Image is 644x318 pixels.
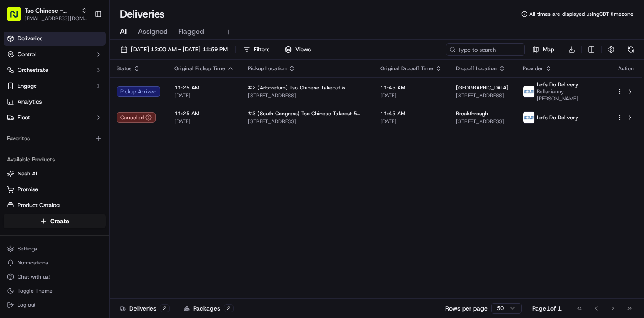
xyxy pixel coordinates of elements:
div: 2 [224,304,234,312]
button: Tso Chinese - Catering[EMAIL_ADDRESS][DOMAIN_NAME] [4,4,91,25]
span: Let's Do Delivery [537,81,578,88]
button: Fleet [4,111,106,125]
span: [STREET_ADDRESS] [248,92,366,99]
input: Type to search [446,43,525,56]
span: Deliveries [18,35,42,43]
span: Orchestrate [18,66,48,74]
span: Breakthrough [456,110,488,117]
span: Notifications [18,259,48,266]
button: Engage [4,79,106,93]
div: Favorites [4,132,106,146]
div: Page 1 of 1 [532,304,562,313]
span: Let's Do Delivery [537,114,578,121]
span: Dropoff Location [456,65,497,72]
span: [DATE] 12:00 AM - [DATE] 11:59 PM [131,46,228,54]
button: Toggle Theme [4,285,106,297]
a: Deliveries [4,32,106,46]
button: [EMAIL_ADDRESS][DOMAIN_NAME] [25,15,87,22]
a: Promise [7,186,102,193]
span: Log out [18,301,35,308]
div: 2 [160,304,170,312]
span: [DATE] [380,118,442,125]
span: [STREET_ADDRESS] [248,118,366,125]
a: Nash AI [7,170,102,178]
span: Control [18,50,36,58]
span: Map [543,46,554,54]
span: Promise [18,186,38,193]
span: 11:25 AM [174,110,234,117]
button: Create [4,214,106,228]
span: Fleet [18,114,30,121]
span: All times are displayed using CDT timezone [529,11,633,18]
span: Bellarianny [PERSON_NAME] [537,88,603,102]
span: Create [50,217,69,225]
button: Filters [239,43,273,56]
span: Settings [18,245,37,252]
div: Action [617,65,635,72]
span: Flagged [178,26,204,37]
span: Nash AI [18,170,37,178]
a: Analytics [4,95,106,109]
span: Filters [254,46,269,54]
button: Log out [4,299,106,311]
button: Settings [4,243,106,255]
button: Promise [4,182,106,197]
button: Views [281,43,315,56]
span: #3 (South Congress) Tso Chinese Takeout & Delivery [248,110,366,117]
button: Canceled [117,112,156,123]
span: Original Dropoff Time [380,65,433,72]
button: Notifications [4,257,106,269]
button: Chat with us! [4,271,106,283]
span: [GEOGRAPHIC_DATA] [456,84,509,91]
span: 11:45 AM [380,110,442,117]
span: Provider [523,65,543,72]
span: #2 (Arboretum) Tso Chinese Takeout & Delivery [248,84,366,91]
span: Status [117,65,131,72]
span: Assigned [138,26,168,37]
span: 11:25 AM [174,84,234,91]
button: [DATE] 12:00 AM - [DATE] 11:59 PM [117,43,232,56]
span: Toggle Theme [18,287,53,294]
button: Orchestrate [4,63,106,77]
button: Product Catalog [4,198,106,212]
span: [DATE] [174,118,234,125]
span: [STREET_ADDRESS] [456,118,509,125]
a: Product Catalog [7,201,102,209]
span: Analytics [18,98,42,106]
p: Rows per page [445,304,488,313]
button: Control [4,47,106,61]
img: lets_do_delivery_logo.png [523,86,534,97]
button: Tso Chinese - Catering [25,6,78,15]
span: 11:45 AM [380,84,442,91]
div: Packages [184,304,234,313]
h1: Deliveries [120,7,165,21]
div: Deliveries [120,304,170,313]
span: Product Catalog [18,201,60,209]
span: Original Pickup Time [174,65,225,72]
img: lets_do_delivery_logo.png [523,112,534,123]
span: Pickup Location [248,65,287,72]
button: Refresh [625,43,637,56]
div: Available Products [4,153,106,167]
span: Chat with us! [18,273,50,280]
span: All [120,26,127,37]
span: [DATE] [380,92,442,99]
button: Map [528,43,558,56]
span: [STREET_ADDRESS] [456,92,509,99]
span: [DATE] [174,92,234,99]
span: Engage [18,82,37,90]
button: Nash AI [4,167,106,181]
span: Views [295,46,311,54]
